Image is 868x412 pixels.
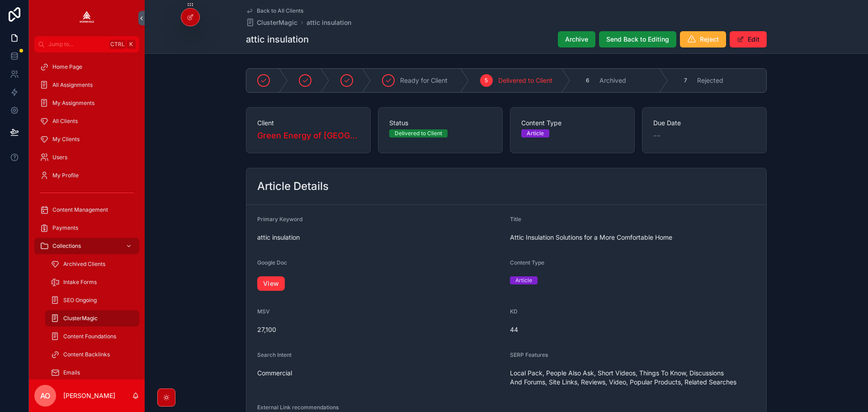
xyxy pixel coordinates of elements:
[34,167,139,184] a: My Profile
[34,113,139,129] a: All Clients
[730,31,767,47] button: Edit
[45,328,139,345] a: Content Foundations
[400,76,448,85] span: Ready for Client
[510,259,544,266] span: Content Type
[63,260,105,268] span: Archived Clients
[63,351,110,358] span: Content Backlinks
[653,129,660,142] span: --
[257,259,287,266] span: Google Doc
[52,81,93,89] span: All Assignments
[34,131,139,147] a: My Clients
[52,224,78,232] span: Payments
[34,95,139,111] a: My Assignments
[52,63,82,71] span: Home Page
[29,52,145,379] div: scrollable content
[34,36,139,52] button: Jump to...CtrlK
[52,136,80,143] span: My Clients
[515,276,532,284] div: Article
[586,77,589,84] span: 6
[45,346,139,363] a: Content Backlinks
[510,233,755,242] span: Attic Insulation Solutions for a More Comfortable Home
[52,172,79,179] span: My Profile
[45,310,139,327] a: ClusterMagic
[257,369,503,378] span: Commercial
[34,202,139,218] a: Content Management
[52,118,78,125] span: All Clients
[34,220,139,236] a: Payments
[257,308,270,315] span: MSV
[257,351,292,358] span: Search Intent
[510,325,755,334] span: 44
[80,11,94,25] img: App logo
[510,216,521,223] span: Title
[34,77,139,93] a: All Assignments
[606,35,669,44] span: Send Back to Editing
[257,129,359,142] a: Green Energy of [GEOGRAPHIC_DATA]
[653,118,755,128] span: Due Date
[257,404,339,411] span: External Link recommendations
[34,59,139,75] a: Home Page
[45,292,139,308] a: SEO Ongoing
[257,216,302,223] span: Primary Keyword
[52,206,108,213] span: Content Management
[257,179,329,194] h2: Article Details
[697,76,723,85] span: Rejected
[510,351,548,358] span: SERP Features
[52,99,94,107] span: My Assignments
[48,41,106,48] span: Jump to...
[700,35,719,44] span: Reject
[63,391,115,400] p: [PERSON_NAME]
[63,279,97,286] span: Intake Forms
[63,333,116,340] span: Content Foundations
[257,7,303,14] span: Back to All Clients
[684,77,687,84] span: 7
[395,129,442,137] div: Delivered to Client
[40,390,50,401] span: AO
[246,7,303,14] a: Back to All Clients
[498,76,552,85] span: Delivered to Client
[52,154,67,161] span: Users
[34,238,139,254] a: Collections
[246,18,297,27] a: ClusterMagic
[257,325,503,334] span: 27,100
[521,118,623,128] span: Content Type
[257,18,297,27] span: ClusterMagic
[127,41,135,48] span: K
[527,129,544,137] div: Article
[599,31,676,47] button: Send Back to Editing
[45,365,139,381] a: Emails
[63,315,98,322] span: ClusterMagic
[510,369,755,387] span: Local Pack, People Also Ask, Short Videos, Things To Know, Discussions And Forums, Site Links, Re...
[63,297,97,304] span: SEO Ongoing
[257,118,359,128] span: Client
[565,35,588,44] span: Archive
[246,33,309,46] h1: attic insulation
[34,149,139,166] a: Users
[680,31,726,47] button: Reject
[599,76,626,85] span: Archived
[52,242,81,250] span: Collections
[109,40,126,49] span: Ctrl
[257,276,285,291] a: View
[558,31,595,47] button: Archive
[510,308,518,315] span: KD
[485,77,488,84] span: 5
[45,256,139,272] a: Archived Clients
[63,369,80,376] span: Emails
[45,274,139,290] a: Intake Forms
[389,118,491,128] span: Status
[257,233,503,242] span: attic insulation
[307,18,351,27] a: attic insulation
